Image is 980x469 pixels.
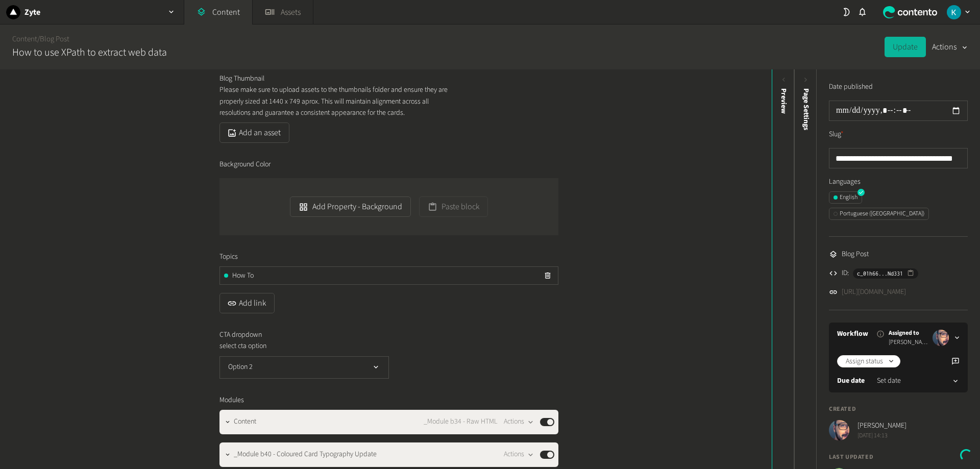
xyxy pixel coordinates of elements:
[889,329,928,338] span: Assigned to
[857,269,903,278] span: c_01h66...Nd331
[424,416,498,427] span: _Module b34 - Raw HTML
[846,356,883,367] span: Assign status
[219,252,238,262] span: Topics
[219,122,289,143] button: Add an asset
[834,193,857,202] div: English
[504,416,534,428] button: Actions
[857,421,906,431] span: [PERSON_NAME]
[842,268,849,279] span: ID:
[829,420,849,440] img: Josh Angell
[889,338,928,347] span: [PERSON_NAME]
[219,159,271,170] span: Background Color
[933,330,949,346] img: Josh Angell
[829,191,862,204] button: English
[801,88,812,130] span: Page Settings
[419,196,488,217] button: Paste block
[842,287,906,298] a: [URL][DOMAIN_NAME]
[504,449,534,461] button: Actions
[40,34,69,44] a: Blog Post
[834,209,924,218] div: Portuguese ([GEOGRAPHIC_DATA])
[219,293,275,313] button: Add link
[932,37,968,57] button: Actions
[837,355,900,367] button: Assign status
[6,5,20,19] img: Zyte
[857,431,906,440] span: [DATE] 14:13
[837,329,868,339] a: Workflow
[842,249,869,260] span: Blog Post
[829,129,844,140] label: Slug
[219,356,389,379] button: Option 2
[290,196,411,217] button: Add Property - Background
[829,405,968,414] h4: Created
[12,34,37,44] a: Content
[234,416,256,427] span: Content
[219,330,262,340] span: CTA dropdown
[947,5,961,19] img: Karlo Jedud
[877,376,901,386] span: Set date
[24,6,40,18] h2: Zyte
[219,395,244,406] span: Modules
[837,376,865,386] label: Due date
[37,34,40,44] span: /
[219,84,452,118] p: Please make sure to upload assets to the thumbnails folder and ensure they are properly sized at ...
[234,449,377,460] span: _Module b40 - Coloured Card Typography Update
[885,37,926,57] button: Update
[829,177,968,187] label: Languages
[829,453,968,462] h4: Last updated
[778,88,789,114] div: Preview
[829,82,873,92] label: Date published
[219,73,264,84] span: Blog Thumbnail
[232,270,254,281] span: How To
[12,45,167,60] h2: How to use XPath to extract web data
[219,340,452,352] p: select cta option
[853,268,918,279] button: c_01h66...Nd331
[829,208,929,220] button: Portuguese ([GEOGRAPHIC_DATA])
